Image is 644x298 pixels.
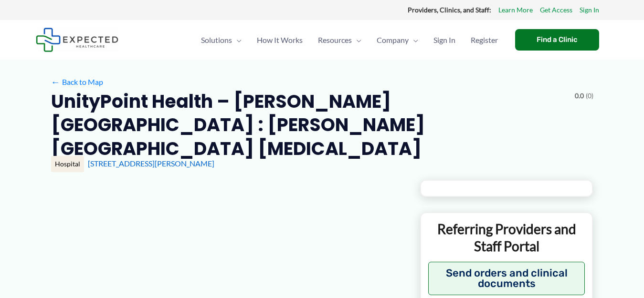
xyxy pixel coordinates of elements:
span: Resources [318,23,352,57]
strong: Providers, Clinics, and Staff: [408,6,491,14]
button: Send orders and clinical documents [428,262,585,295]
a: How It Works [249,23,310,57]
p: Referring Providers and Staff Portal [428,220,585,255]
div: Hospital [51,156,84,172]
img: Expected Healthcare Logo - side, dark font, small [36,28,118,52]
span: Sign In [433,23,455,57]
a: ResourcesMenu Toggle [310,23,369,57]
a: Get Access [540,4,572,16]
span: ← [51,77,60,86]
span: 0.0 [575,90,584,102]
a: Register [463,23,506,57]
a: Sign In [580,4,599,16]
a: SolutionsMenu Toggle [193,23,249,57]
span: How It Works [257,23,303,57]
span: Company [377,23,409,57]
span: Register [471,23,498,57]
span: Menu Toggle [232,23,242,57]
nav: Primary Site Navigation [193,23,506,57]
a: Learn More [498,4,533,16]
span: Menu Toggle [352,23,361,57]
span: Solutions [201,23,232,57]
a: ←Back to Map [51,75,103,89]
a: [STREET_ADDRESS][PERSON_NAME] [88,159,214,168]
span: (0) [586,90,593,102]
span: Menu Toggle [409,23,418,57]
a: Sign In [426,23,463,57]
a: Find a Clinic [515,29,599,51]
h2: UnityPoint Health – [PERSON_NAME][GEOGRAPHIC_DATA] : [PERSON_NAME][GEOGRAPHIC_DATA] [MEDICAL_DATA] [51,90,567,160]
a: CompanyMenu Toggle [369,23,426,57]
